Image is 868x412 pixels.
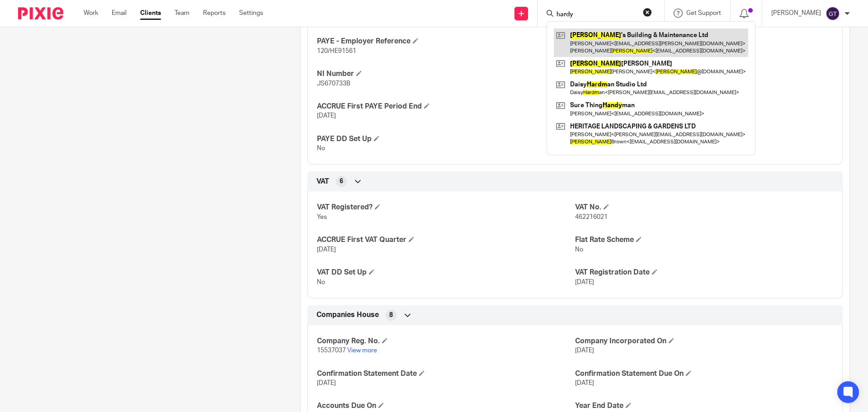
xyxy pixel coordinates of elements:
span: 462216021 [575,214,608,220]
span: No [575,246,583,253]
h4: Accounts Due On [317,401,575,411]
span: [DATE] [575,347,594,354]
h4: NI Number [317,69,575,79]
span: 6 [340,177,343,186]
span: Get Support [686,10,721,16]
img: svg%3E [826,6,840,21]
span: Companies House [316,310,379,320]
span: [DATE] [317,113,336,119]
input: Search [556,11,637,19]
h4: Confirmation Statement Due On [575,369,833,379]
span: [DATE] [575,380,594,386]
a: View more [347,347,377,354]
h4: PAYE DD Set Up [317,134,575,144]
span: Yes [317,214,327,220]
span: [DATE] [317,380,336,386]
a: Work [84,9,98,18]
h4: VAT Registration Date [575,268,833,277]
span: No [317,279,325,285]
h4: Company Reg. No. [317,336,575,346]
a: Email [112,9,127,18]
h4: PAYE - Employer Reference [317,37,575,46]
h4: Flat Rate Scheme [575,235,833,245]
h4: VAT DD Set Up [317,268,575,277]
h4: Confirmation Statement Date [317,369,575,379]
span: [DATE] [575,279,594,285]
p: [PERSON_NAME] [771,9,821,18]
span: 120/HE91561 [317,48,356,54]
span: 8 [389,311,393,320]
a: Reports [203,9,226,18]
span: [DATE] [317,246,336,253]
span: No [317,145,325,152]
a: Settings [239,9,263,18]
h4: ACCRUE First VAT Quarter [317,235,575,245]
h4: VAT Registered? [317,203,575,212]
span: VAT [316,177,329,186]
a: Team [175,9,189,18]
button: Clear [643,8,652,17]
h4: VAT No. [575,203,833,212]
span: 15537037 [317,347,346,354]
a: Clients [140,9,161,18]
h4: Year End Date [575,401,833,411]
h4: Company Incorporated On [575,336,833,346]
span: JS670733B [317,81,350,87]
h4: ACCRUE First PAYE Period End [317,102,575,111]
img: Pixie [18,7,63,19]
